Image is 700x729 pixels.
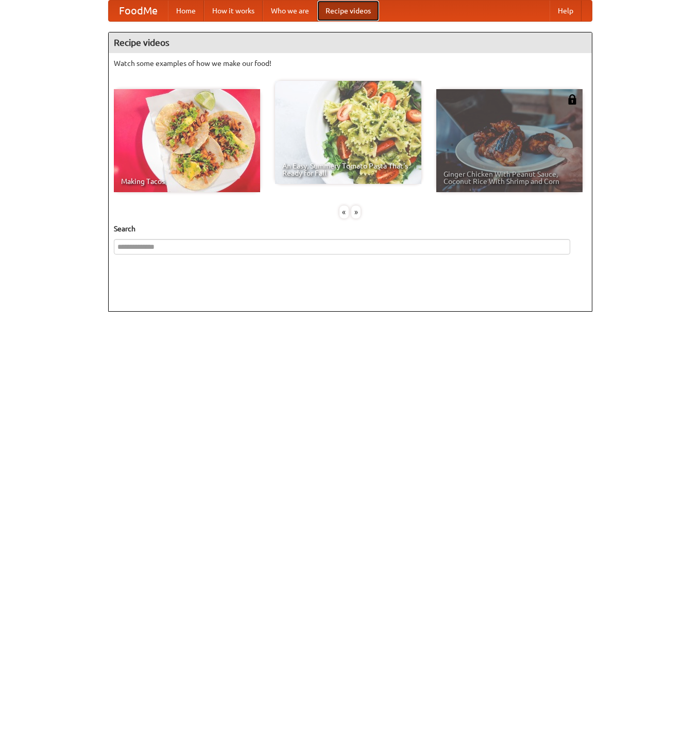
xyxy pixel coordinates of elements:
div: « [339,206,349,218]
a: Help [550,1,582,21]
a: How it works [204,1,263,21]
a: Who we are [263,1,317,21]
span: Making Tacos [121,178,253,185]
p: Watch some examples of how we make our food! [114,58,587,69]
a: FoodMe [109,1,168,21]
a: An Easy, Summery Tomato Pasta That's Ready for Fall [275,81,421,184]
span: An Easy, Summery Tomato Pasta That's Ready for Fall [282,162,414,177]
a: Making Tacos [114,89,260,192]
h5: Search [114,224,587,234]
a: Recipe videos [317,1,379,21]
a: Home [168,1,204,21]
div: » [351,206,361,218]
h4: Recipe videos [109,32,592,53]
img: 483408.png [567,94,577,105]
